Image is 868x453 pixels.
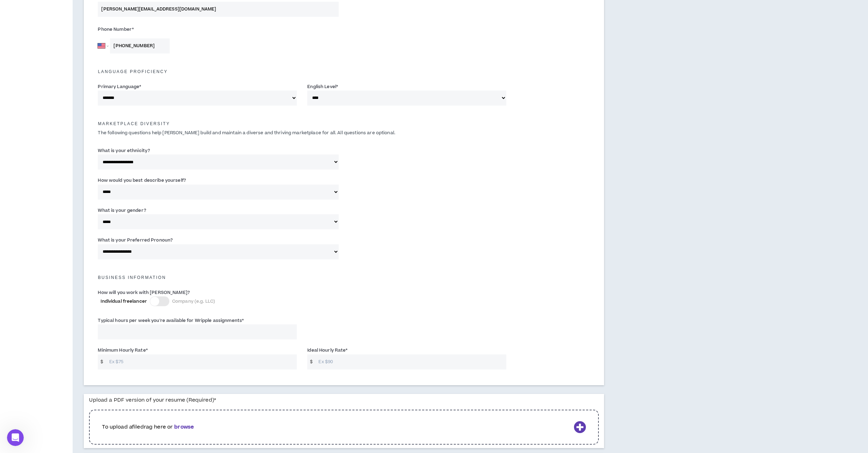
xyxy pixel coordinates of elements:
[102,423,571,431] p: To upload a file drag here or
[98,354,106,369] span: $
[307,81,338,92] label: English Level
[93,121,595,126] h5: Marketplace Diversity
[98,145,150,156] label: What is your ethnicity?
[98,205,146,216] label: What is your gender?
[101,298,147,304] span: Individual freelancer
[98,287,190,298] label: How will you work with [PERSON_NAME]?
[106,354,297,369] input: Ex $75
[93,130,595,136] p: The following questions help [PERSON_NAME] build and maintain a diverse and thriving marketplace ...
[89,394,216,406] label: Upload a PDF version of your resume (Required)
[98,24,339,35] label: Phone Number
[93,69,595,74] h5: Language Proficiency
[98,345,147,356] label: Minimum Hourly Rate
[172,298,215,304] span: Company (e.g. LLC)
[307,345,347,356] label: Ideal Hourly Rate
[7,429,24,446] iframe: Intercom live chat
[98,81,141,92] label: Primary Language
[93,275,595,280] h5: Business Information
[98,175,186,186] label: How would you best describe yourself?
[315,354,506,369] input: Ex $90
[89,406,599,448] div: To upload afiledrag here orbrowse
[98,315,244,326] label: Typical hours per week you're available for Wripple assignments
[174,423,194,431] b: browse
[307,354,315,369] span: $
[98,235,173,246] label: What is your Preferred Pronoun?
[98,2,339,17] input: Enter Email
